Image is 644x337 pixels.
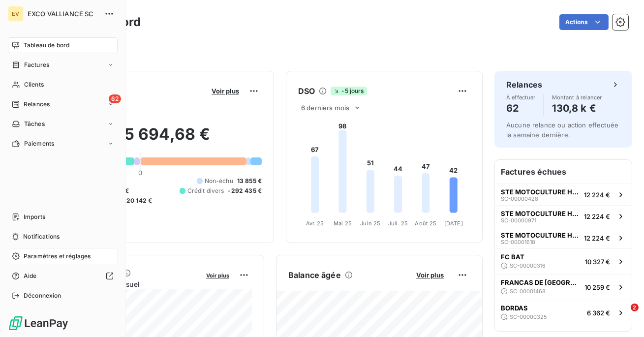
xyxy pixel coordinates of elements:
[8,268,118,284] a: Aide
[587,309,610,317] span: 6 362 €
[23,232,60,241] span: Notifications
[501,217,536,223] span: SC-00000971
[24,252,91,261] span: Paramètres et réglages
[24,100,50,109] span: Relances
[506,100,536,116] h4: 62
[8,6,24,22] div: EV
[552,100,602,116] h4: 130,8 k €
[495,160,632,184] h6: Factures échues
[24,213,45,221] span: Imports
[501,304,528,312] span: BORDAS
[138,169,142,177] span: 0
[501,196,538,202] span: SC-00000428
[206,272,229,279] span: Voir plus
[495,205,632,227] button: STE MOTOCULTURE HERRIBERRYSC-0000097112 224 €
[331,87,367,95] span: -5 jours
[109,94,121,103] span: 62
[506,94,536,100] span: À effectuer
[495,184,632,205] button: STE MOTOCULTURE HERRIBERRYSC-0000042812 224 €
[123,196,152,205] span: -20 142 €
[24,80,44,89] span: Clients
[584,191,610,199] span: 12 224 €
[360,220,380,227] tspan: Juin 25
[495,248,632,274] button: FC BATSC-0000031610 327 €
[24,139,54,148] span: Paiements
[559,14,609,30] button: Actions
[24,120,45,128] span: Tâches
[510,263,546,269] span: SC-00000316
[237,177,262,185] span: 13 855 €
[495,274,632,300] button: FRANCAS DE [GEOGRAPHIC_DATA]SC-0000146810 259 €
[413,271,447,279] button: Voir plus
[584,213,610,220] span: 12 224 €
[388,220,408,227] tspan: Juil. 25
[501,188,580,196] span: STE MOTOCULTURE HERRIBERRY
[495,300,632,325] button: BORDASSC-000003256 362 €
[24,272,37,280] span: Aide
[24,41,69,50] span: Tableau de bord
[187,186,224,195] span: Crédit divers
[510,288,546,294] span: SC-00001468
[209,87,242,95] button: Voir plus
[56,124,262,154] h2: 135 694,68 €
[506,121,618,139] span: Aucune relance ou action effectuée la semaine dernière.
[288,269,341,281] h6: Balance âgée
[585,258,610,266] span: 10 327 €
[631,304,639,311] span: 2
[205,177,233,185] span: Non-échu
[8,315,69,331] img: Logo LeanPay
[501,210,580,217] span: STE MOTOCULTURE HERRIBERRY
[501,253,524,261] span: FC BAT
[510,314,547,320] span: SC-00000325
[56,279,199,289] span: Chiffre d'affaires mensuel
[306,220,324,227] tspan: Avr. 25
[298,85,315,97] h6: DSO
[584,234,610,242] span: 12 224 €
[301,104,349,112] span: 6 derniers mois
[501,231,580,239] span: STE MOTOCULTURE HERRIBERRY
[552,94,602,100] span: Montant à relancer
[416,271,444,279] span: Voir plus
[415,220,436,227] tspan: Août 25
[228,186,262,195] span: -292 435 €
[334,220,352,227] tspan: Mai 25
[444,220,463,227] tspan: [DATE]
[24,61,49,69] span: Factures
[501,239,535,245] span: SC-00001618
[24,291,61,300] span: Déconnexion
[495,227,632,248] button: STE MOTOCULTURE HERRIBERRYSC-0000161812 224 €
[611,304,634,327] iframe: Intercom live chat
[506,79,542,91] h6: Relances
[501,278,581,286] span: FRANCAS DE [GEOGRAPHIC_DATA]
[28,10,98,18] span: EXCO VALLIANCE SC
[584,283,610,291] span: 10 259 €
[212,87,239,95] span: Voir plus
[203,271,232,279] button: Voir plus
